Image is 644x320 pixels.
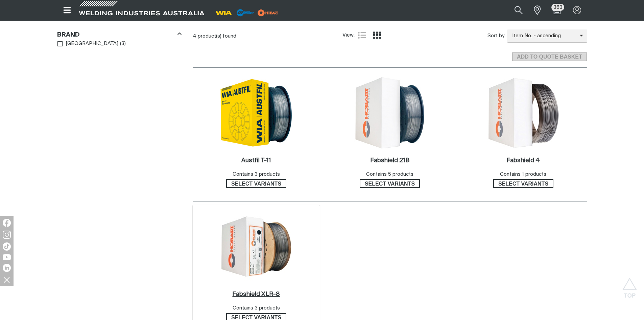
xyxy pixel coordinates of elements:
[57,39,181,48] ul: Brand
[226,179,286,188] a: Select variants of Austfil T-11
[227,179,286,188] span: Select variants
[66,40,118,48] span: [GEOGRAPHIC_DATA]
[233,304,280,312] div: Contains 3 products
[622,278,637,293] button: Scroll to top
[3,242,11,251] img: TikTok
[366,171,413,178] div: Contains 5 products
[256,10,280,15] a: miller
[232,291,280,297] h2: Fabshield XLR-8
[3,231,11,239] img: Instagram
[507,3,530,18] button: Search products
[241,157,271,165] a: Austfil T-11
[220,77,292,149] img: Austfil T-11
[3,219,11,227] img: Facebook
[3,254,11,260] img: YouTube
[500,171,546,178] div: Contains 1 products
[494,179,553,188] span: Select variants
[499,3,530,18] input: Product name or item number...
[487,77,559,149] img: Fabshield 4
[360,179,420,188] a: Select variants of Fabshield 21B
[256,8,280,18] img: miller
[57,27,182,49] aside: Filters
[507,32,580,40] span: Item No. - ascending
[57,31,80,39] h3: Brand
[220,210,292,283] img: Fabshield XLR-8
[193,45,587,63] section: Add to cart control
[512,52,586,61] span: ADD TO QUOTE BASKET
[198,34,236,39] span: product(s) found
[493,179,553,188] a: Select variants of Fabshield 4
[506,157,540,165] a: Fabshield 4
[354,77,426,149] img: Fabshield 21B
[360,179,419,188] span: Select variants
[342,31,355,39] span: View:
[232,291,280,298] a: Fabshield XLR-8
[1,274,13,285] img: hide socials
[193,27,587,45] section: Product list controls
[370,157,409,164] h2: Fabshield 21B
[57,39,119,48] a: [GEOGRAPHIC_DATA]
[241,157,271,164] h2: Austfil T-11
[120,40,126,48] span: ( 3 )
[487,32,505,40] span: Sort by:
[512,52,587,61] button: Add selected products to the shopping cart
[193,33,343,40] div: 4
[358,31,366,39] a: List view
[57,30,182,39] div: Brand
[506,157,540,164] h2: Fabshield 4
[233,171,280,178] div: Contains 3 products
[370,157,409,165] a: Fabshield 21B
[3,264,11,272] img: LinkedIn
